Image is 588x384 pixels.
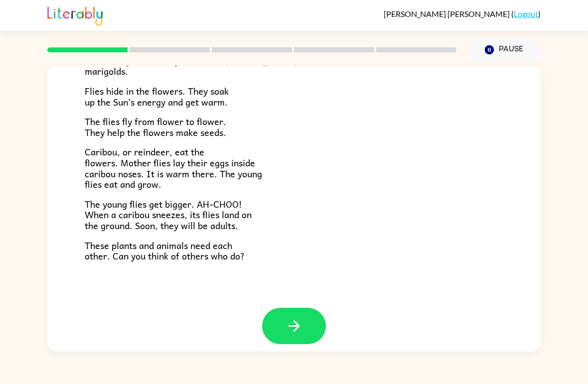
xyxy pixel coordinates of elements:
button: Pause [468,38,541,61]
span: The young flies get bigger. AH-CHOO! When a caribou sneezes, its flies land on the ground. Soon, ... [85,197,252,233]
span: The flies fly from flower to flower. They help the flowers make seeds. [85,114,226,139]
span: [PERSON_NAME] [PERSON_NAME] [384,9,511,18]
span: Flies hide in the flowers. They soak up the Sun’s energy and get warm. [85,84,229,109]
span: These plants and animals need each other. Can you think of others who do? [85,238,245,263]
img: Literably [47,4,103,26]
a: Logout [514,9,538,18]
div: ( ) [384,9,541,18]
span: Caribou, or reindeer, eat the flowers. Mother flies lay their eggs inside caribou noses. It is wa... [85,144,262,191]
